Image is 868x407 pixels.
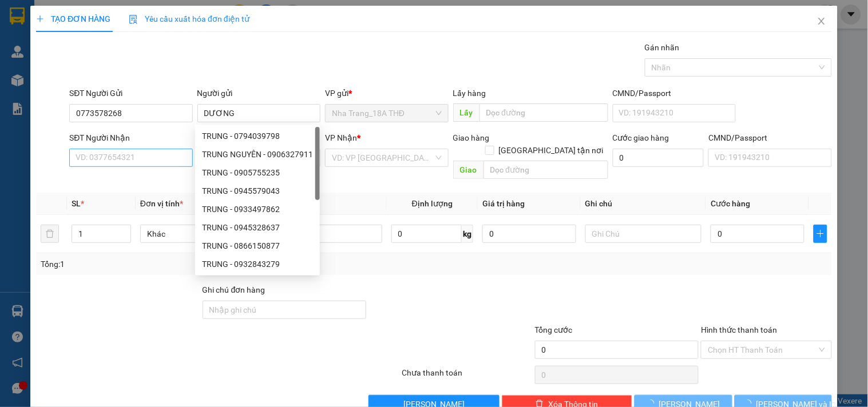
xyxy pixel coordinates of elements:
div: CMND/Passport [613,87,736,99]
input: Cước giao hàng [613,149,704,167]
div: CMND/Passport [708,131,831,144]
div: Chưa thanh toán [401,366,533,386]
div: Tổng: 1 [41,258,336,270]
div: TRUNG - 0945579043 [195,182,320,200]
span: Cước hàng [711,199,750,208]
div: TRUNG - 0905755235 [202,166,313,179]
span: Nha Trang_18A THĐ [332,105,441,122]
span: close [817,17,826,26]
span: [GEOGRAPHIC_DATA] tận nơi [494,144,608,157]
div: TRUNG - 0794039798 [195,127,320,145]
span: Giá trị hàng [482,199,525,208]
b: Phương Nam Express [14,74,63,147]
div: TRUNG NGUYÊN - 0906327911 [195,145,320,163]
li: (c) 2017 [96,54,157,69]
div: TRUNG - 0945328637 [195,218,320,237]
input: VD: Bàn, Ghế [265,225,382,243]
span: Lấy hàng [453,89,486,98]
div: TRUNG - 0933497862 [202,203,313,216]
div: TRUNG NGUYÊN - 0906327911 [202,148,313,161]
span: plus [36,15,44,23]
span: Lấy [453,103,479,122]
div: TRUNG - 0866150877 [195,237,320,255]
span: VP Nhận [325,133,357,142]
span: Định lượng [412,199,453,208]
span: plus [814,229,827,238]
div: TRUNG - 0905755235 [195,163,320,182]
label: Hình thức thanh toán [701,325,777,334]
img: icon [129,15,138,24]
th: Ghi chú [581,193,706,215]
span: kg [462,225,473,243]
button: plus [814,225,827,243]
span: Đơn vị tính [140,199,183,208]
div: SĐT Người Gửi [69,87,192,99]
div: TRUNG - 0945328637 [202,221,313,234]
span: Yêu cầu xuất hóa đơn điện tử [129,14,249,23]
span: Khác [147,225,249,242]
input: Ghi Chú [585,225,701,243]
label: Ghi chú đơn hàng [203,285,265,294]
b: [DOMAIN_NAME] [96,43,157,53]
input: 0 [482,225,576,243]
span: Tổng cước [535,325,573,334]
div: TRUNG - 0932843279 [195,255,320,273]
input: Dọc đường [483,161,608,179]
label: Cước giao hàng [613,133,669,142]
div: TRUNG - 0932843279 [202,258,313,270]
div: TRUNG - 0794039798 [202,130,313,142]
div: Người gửi [197,87,320,99]
div: SĐT Người Nhận [69,131,192,144]
input: Ghi chú đơn hàng [203,301,367,319]
button: Close [806,6,838,38]
b: Gửi khách hàng [70,17,113,70]
div: TRUNG - 0945579043 [202,185,313,197]
span: TẠO ĐƠN HÀNG [36,14,110,23]
div: TRUNG - 0866150877 [202,240,313,252]
div: TRUNG - 0933497862 [195,200,320,218]
div: VP gửi [325,87,448,99]
input: Dọc đường [479,103,608,122]
img: logo.jpg [124,14,152,42]
button: delete [41,225,59,243]
label: Gán nhãn [645,43,680,52]
span: SL [72,199,81,208]
span: Giao [453,161,483,179]
span: Giao hàng [453,133,490,142]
